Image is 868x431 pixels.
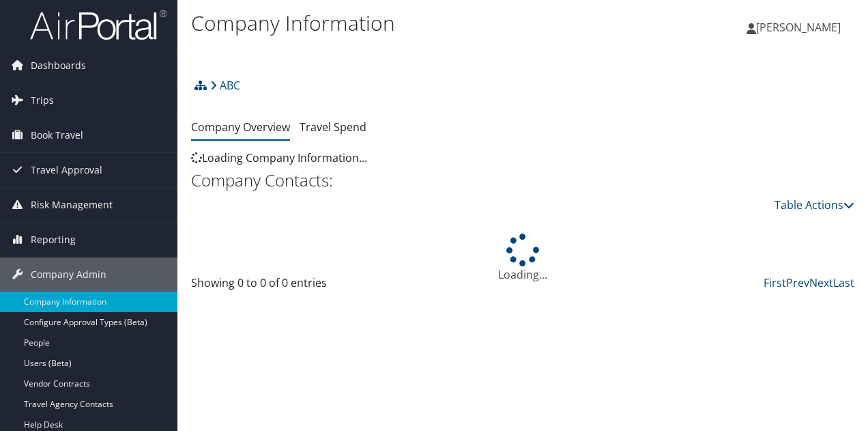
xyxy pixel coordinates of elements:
div: Loading... [191,234,854,283]
span: [PERSON_NAME] [756,20,841,35]
a: Travel Spend [300,120,366,135]
a: Table Actions [775,197,854,212]
a: First [764,275,786,290]
span: Trips [31,83,54,117]
a: Prev [786,275,809,290]
span: Company Admin [31,258,106,292]
span: Risk Management [31,188,113,222]
h1: Company Information [191,9,633,38]
div: Showing 0 to 0 of 0 entries [191,275,342,298]
h2: Company Contacts: [191,169,854,192]
a: Company Overview [191,120,290,135]
a: Next [809,275,833,290]
span: Loading Company Information... [191,150,367,165]
a: Last [833,275,854,290]
a: ABC [210,72,240,99]
span: Dashboards [31,48,86,83]
a: [PERSON_NAME] [747,7,854,48]
span: Travel Approval [31,153,102,187]
img: airportal-logo.png [30,9,167,41]
span: Book Travel [31,118,83,152]
span: Reporting [31,223,76,257]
